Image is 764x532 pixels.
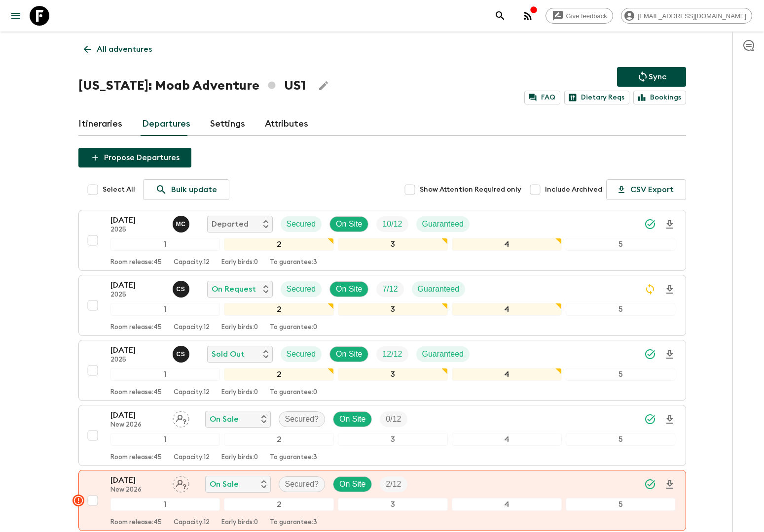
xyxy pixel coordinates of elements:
div: 4 [452,238,562,251]
p: Secured [287,218,316,230]
div: 2 [224,238,334,251]
div: 4 [452,303,562,316]
div: 1 [110,498,220,511]
svg: Synced Successfully [644,413,656,425]
p: [DATE] [110,279,165,291]
button: [DATE]2025Charlie SantiagoSold OutSecuredOn SiteTrip FillGuaranteed12345Room release:45Capacity:1... [78,340,686,401]
p: To guarantee: 0 [270,389,317,397]
p: On Site [336,348,362,360]
p: 10 / 12 [382,218,402,230]
span: Assign pack leader [173,479,189,487]
button: Edit Adventure Title [314,76,333,96]
svg: Download Onboarding [664,349,676,361]
p: New 2026 [110,486,165,494]
div: 4 [452,433,562,446]
button: search adventures [490,6,510,26]
a: Give feedback [546,8,613,24]
button: [DATE]2025Charlie SantiagoOn RequestSecuredOn SiteTrip FillGuaranteed12345Room release:45Capacity... [78,275,686,336]
a: Settings [210,112,245,136]
p: Early birds: 0 [221,389,258,397]
span: Give feedback [561,12,613,20]
svg: Synced Successfully [644,478,656,490]
button: [DATE]New 2026Assign pack leaderOn SaleSecured?On SiteTrip Fill12345Room release:45Capacity:12Ear... [78,470,686,531]
div: 1 [110,368,220,381]
p: To guarantee: 3 [270,519,317,527]
div: 5 [566,433,676,446]
p: Room release: 45 [110,259,162,266]
div: Secured? [279,411,326,427]
p: Capacity: 12 [174,454,210,462]
a: Bookings [633,91,686,104]
p: [DATE] [110,409,165,421]
span: Select All [103,185,135,195]
div: 5 [566,498,676,511]
p: Secured [287,348,316,360]
button: CS [173,281,191,298]
p: 2025 [110,226,165,234]
p: On Site [339,478,365,490]
p: Secured [287,283,316,295]
svg: Download Onboarding [664,219,676,231]
p: Departed [212,218,249,230]
p: Capacity: 12 [174,259,210,266]
div: 4 [452,498,562,511]
div: 3 [338,498,448,511]
p: 2025 [110,356,165,364]
div: On Site [333,476,372,492]
button: CSV Export [606,179,686,200]
div: On Site [329,281,368,297]
p: Secured? [285,478,319,490]
p: [DATE] [110,214,165,226]
svg: Download Onboarding [664,414,676,426]
p: 2025 [110,291,165,299]
a: All adventures [78,39,157,59]
p: Sync [649,71,666,83]
p: [DATE] [110,344,165,356]
p: Room release: 45 [110,519,162,527]
div: Trip Fill [376,346,408,362]
div: Secured [281,346,322,362]
p: On Site [336,218,362,230]
p: 2 / 12 [386,478,401,490]
div: On Site [333,411,372,427]
div: [EMAIL_ADDRESS][DOMAIN_NAME] [621,8,752,24]
div: 2 [224,498,334,511]
p: To guarantee: 3 [270,259,317,266]
div: 5 [566,368,676,381]
p: On Request [212,283,256,295]
p: 12 / 12 [382,348,402,360]
div: 2 [224,368,334,381]
div: 3 [338,238,448,251]
a: Itineraries [78,112,122,136]
div: Secured [281,281,322,297]
span: Megan Chinworth [173,219,191,227]
p: Bulk update [171,184,217,196]
p: 0 / 12 [386,413,401,425]
button: CS [173,346,191,363]
a: Bulk update [143,179,229,200]
button: Sync adventure departures to the booking engine [617,67,686,87]
span: Charlie Santiago [173,284,191,292]
div: On Site [329,216,368,232]
div: 4 [452,368,562,381]
svg: Sync Required - Changes detected [644,283,656,295]
div: 2 [224,433,334,446]
p: [DATE] [110,474,165,486]
svg: Download Onboarding [664,284,676,296]
div: Secured [281,216,322,232]
span: Include Archived [545,185,602,195]
span: Assign pack leader [173,414,189,422]
p: Guaranteed [422,218,464,230]
p: Early birds: 0 [221,259,258,266]
svg: Synced Successfully [644,348,656,360]
div: Trip Fill [380,411,407,427]
p: Early birds: 0 [221,519,258,527]
p: On Site [339,413,365,425]
div: Trip Fill [376,281,403,297]
p: On Sale [210,413,239,425]
h1: [US_STATE]: Moab Adventure US1 [78,76,306,96]
p: Early birds: 0 [221,324,258,332]
p: C S [177,285,185,293]
div: 3 [338,303,448,316]
p: Guaranteed [418,283,460,295]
